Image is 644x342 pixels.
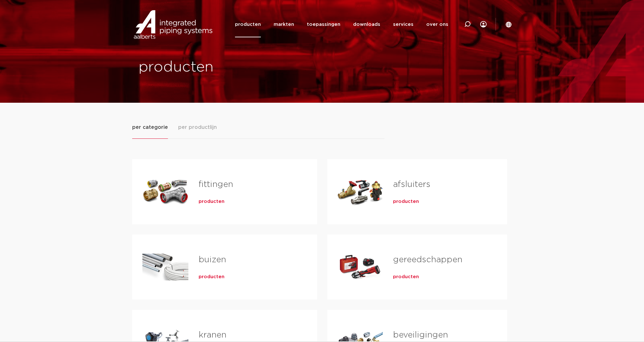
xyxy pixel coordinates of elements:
a: afsluiters [393,180,430,189]
a: over ons [426,11,448,37]
a: toepassingen [307,11,340,37]
nav: Menu [235,11,448,37]
h1: producten [139,57,319,78]
a: gereedschappen [393,256,462,264]
a: producten [199,274,224,280]
a: markten [274,11,294,37]
a: beveiligingen [393,331,448,339]
a: producten [393,198,419,205]
a: producten [393,274,419,280]
div: my IPS [480,11,487,37]
span: per productlijn [178,123,217,131]
a: buizen [199,256,226,264]
a: services [393,11,413,37]
a: producten [199,198,224,205]
a: fittingen [199,180,233,189]
a: downloads [353,11,380,37]
span: per categorie [132,123,168,131]
a: kranen [199,331,226,339]
a: producten [235,11,261,37]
